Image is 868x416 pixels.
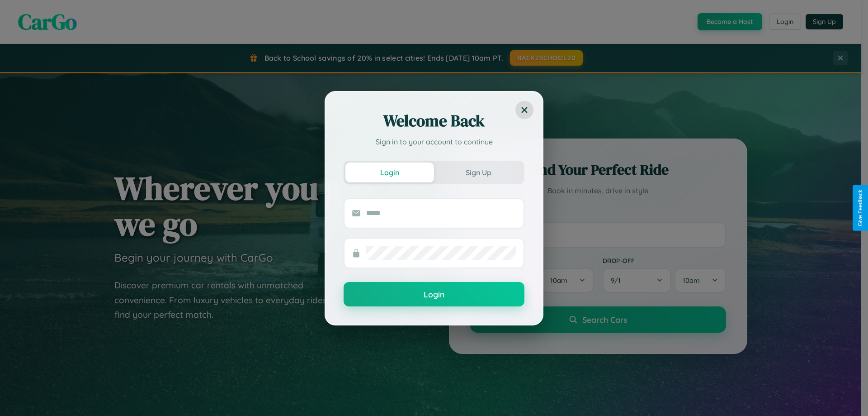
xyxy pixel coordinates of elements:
[345,163,434,182] button: Login
[344,136,524,147] p: Sign in to your account to continue
[434,163,523,182] button: Sign Up
[344,110,524,132] h2: Welcome Back
[344,282,524,306] button: Login
[857,190,863,226] div: Give Feedback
